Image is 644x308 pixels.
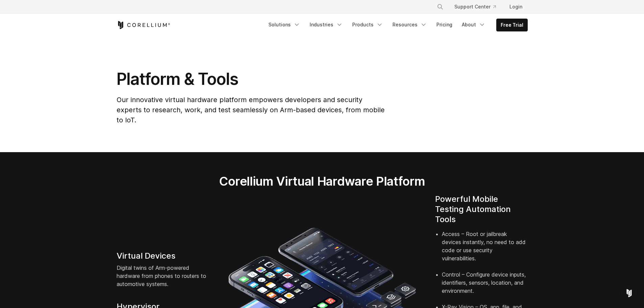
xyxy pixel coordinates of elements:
[117,21,170,29] a: Corellium Home
[117,69,386,89] h1: Platform & Tools
[117,251,209,261] h4: Virtual Devices
[449,1,501,13] a: Support Center
[458,19,490,31] a: About
[429,1,528,13] div: Navigation Menu
[264,19,528,31] div: Navigation Menu
[442,270,528,303] li: Control – Configure device inputs, identifiers, sensors, location, and environment.
[306,19,347,31] a: Industries
[497,19,527,31] a: Free Trial
[504,1,528,13] a: Login
[348,19,387,31] a: Products
[442,230,528,270] li: Access – Root or jailbreak devices instantly, no need to add code or use security vulnerabilities.
[434,1,446,13] button: Search
[264,19,304,31] a: Solutions
[435,194,528,224] h4: Powerful Mobile Testing Automation Tools
[117,264,209,288] p: Digital twins of Arm-powered hardware from phones to routers to automotive systems.
[432,19,456,31] a: Pricing
[621,285,637,301] div: Open Intercom Messenger
[388,19,431,31] a: Resources
[117,96,385,124] span: Our innovative virtual hardware platform empowers developers and security experts to research, wo...
[187,174,457,189] h2: Corellium Virtual Hardware Platform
